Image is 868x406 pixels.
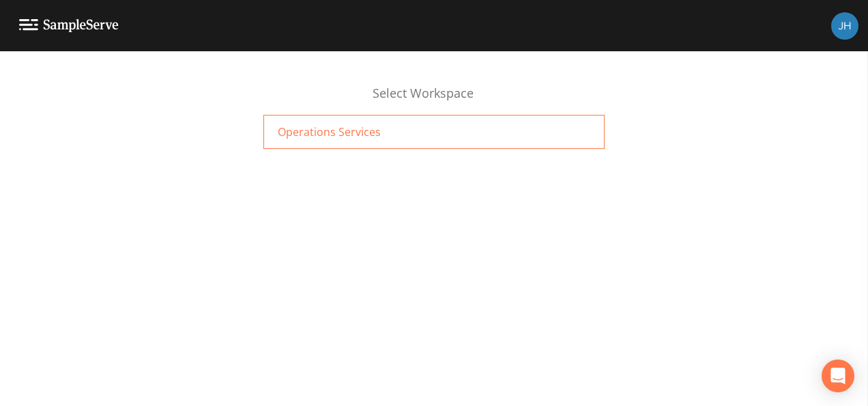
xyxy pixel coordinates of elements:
a: Operations Services [263,115,605,149]
span: Operations Services [278,124,381,140]
div: Open Intercom Messenger [822,360,854,392]
div: Select Workspace [263,84,605,115]
img: 84dca5caa6e2e8dac459fb12ff18e533 [831,12,858,40]
img: logo [19,19,119,32]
